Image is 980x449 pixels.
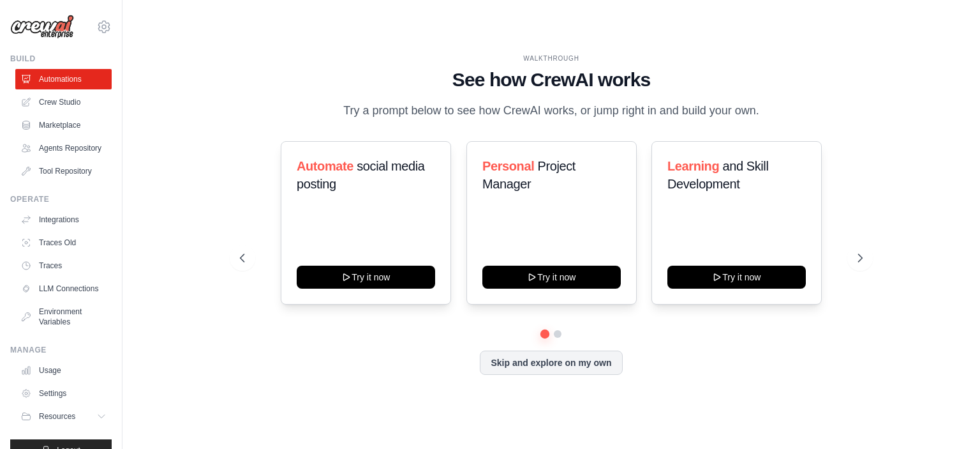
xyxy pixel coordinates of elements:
h1: See how CrewAI works [240,68,863,91]
span: Resources [39,411,75,422]
div: Build [10,54,112,64]
button: Try it now [667,266,806,289]
a: Traces Old [15,232,112,253]
span: social media posting [297,159,425,191]
a: Tool Repository [15,161,112,181]
span: Learning [667,159,719,173]
button: Resources [15,406,112,427]
div: Manage [10,345,112,355]
span: Project Manager [482,159,575,191]
a: Integrations [15,209,112,230]
a: Traces [15,255,112,276]
button: Try it now [297,266,435,289]
div: WALKTHROUGH [240,54,863,63]
button: Try it now [482,266,621,289]
p: Try a prompt below to see how CrewAI works, or jump right in and build your own. [337,102,766,120]
a: Settings [15,383,112,404]
a: Automations [15,69,112,89]
a: Environment Variables [15,301,112,332]
a: LLM Connections [15,278,112,299]
a: Marketplace [15,115,112,135]
a: Agents Repository [15,138,112,158]
a: Crew Studio [15,92,112,112]
span: Personal [482,159,534,173]
div: Operate [10,194,112,204]
button: Skip and explore on my own [480,351,622,375]
span: and Skill Development [667,159,768,191]
img: Logo [10,15,74,39]
span: Automate [297,159,353,173]
a: Usage [15,360,112,381]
